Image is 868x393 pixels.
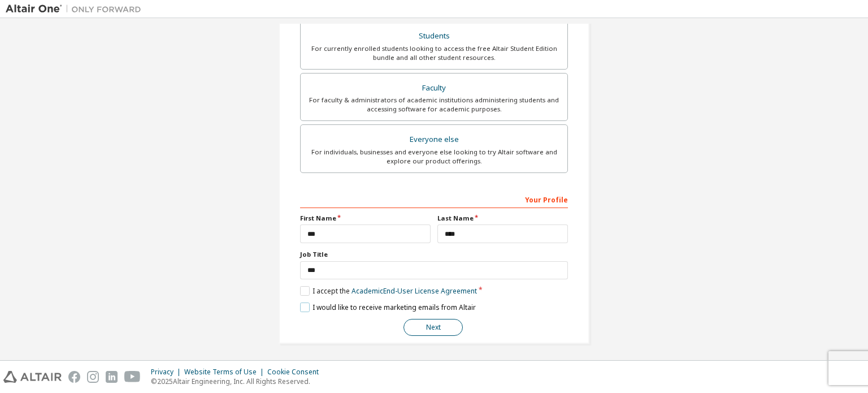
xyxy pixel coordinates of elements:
[106,371,118,383] img: linkedin.svg
[6,3,147,15] img: Altair One
[300,214,431,223] label: First Name
[300,250,568,259] label: Job Title
[87,371,99,383] img: instagram.svg
[151,377,325,386] p: © 2025 Altair Engineering, Inc. All Rights Reserved.
[307,44,561,62] div: For currently enrolled students looking to access the free Altair Student Edition bundle and all ...
[437,214,568,223] label: Last Name
[300,303,476,312] label: I would like to receive marketing emails from Altair
[307,132,561,148] div: Everyone else
[351,286,477,296] a: Academic End-User License Agreement
[307,148,561,166] div: For individuals, businesses and everyone else looking to try Altair software and explore our prod...
[151,368,184,377] div: Privacy
[300,286,477,296] label: I accept the
[184,368,267,377] div: Website Terms of Use
[267,368,325,377] div: Cookie Consent
[300,190,568,208] div: Your Profile
[3,371,62,383] img: altair_logo.svg
[307,80,561,96] div: Faculty
[307,28,561,44] div: Students
[307,96,561,114] div: For faculty & administrators of academic institutions administering students and accessing softwa...
[68,371,80,383] img: facebook.svg
[403,319,463,336] button: Next
[124,371,141,383] img: youtube.svg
